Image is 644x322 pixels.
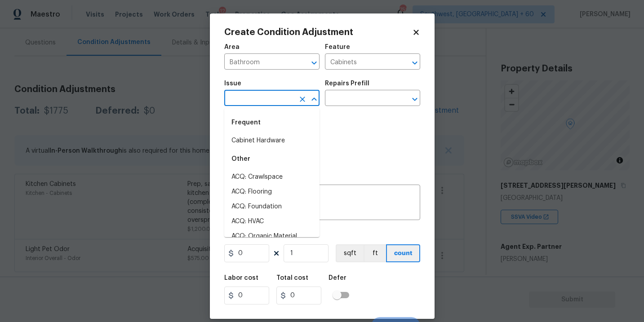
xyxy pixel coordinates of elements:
div: Other [224,148,320,170]
button: Clear [296,93,309,106]
h5: Labor cost [224,275,258,281]
button: Open [409,57,421,69]
h5: Issue [224,80,241,87]
li: Cabinet Hardware [224,133,320,148]
li: ACQ: HVAC [224,214,320,229]
button: Open [409,93,421,106]
h5: Feature [325,44,350,50]
li: ACQ: Organic Material [224,229,320,244]
h5: Defer [329,275,346,281]
div: Frequent [224,112,320,133]
h5: Repairs Prefill [325,80,369,87]
button: ft [364,244,386,262]
button: Close [308,93,320,106]
button: count [386,244,420,262]
button: sqft [336,244,364,262]
button: Open [308,57,320,69]
h5: Area [224,44,240,50]
li: ACQ: Flooring [224,185,320,199]
li: ACQ: Foundation [224,199,320,214]
li: ACQ: Crawlspace [224,170,320,185]
h5: Total cost [276,275,308,281]
h2: Create Condition Adjustment [224,28,412,37]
